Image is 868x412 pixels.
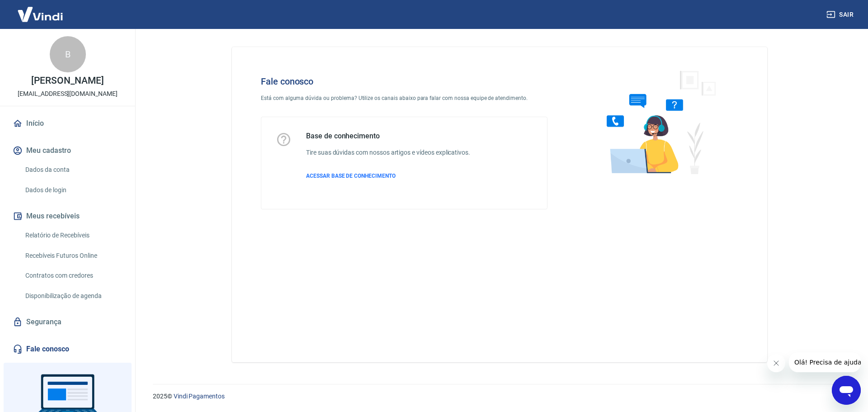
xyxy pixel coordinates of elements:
a: Início [11,114,124,133]
p: Está com alguma dúvida ou problema? Utilize os canais abaixo para falar com nossa equipe de atend... [261,94,547,102]
div: B [50,36,86,72]
a: Segurança [11,312,124,332]
iframe: Mensagem da empresa [789,352,861,372]
button: Meu cadastro [11,141,124,161]
a: Vindi Pagamentos [174,393,225,400]
p: [EMAIL_ADDRESS][DOMAIN_NAME] [18,89,118,99]
iframe: Fechar mensagem [767,354,785,372]
img: Fale conosco [589,62,726,182]
img: Vindi [11,0,70,28]
h6: Tire suas dúvidas com nossos artigos e vídeos explicativos. [306,148,470,157]
span: Olá! Precisa de ajuda? [5,6,76,14]
h5: Base de conhecimento [306,132,470,141]
a: ACESSAR BASE DE CONHECIMENTO [306,172,470,180]
span: ACESSAR BASE DE CONHECIMENTO [306,173,396,179]
h4: Fale conosco [261,76,547,87]
a: Contratos com credores [22,266,124,285]
a: Dados da conta [22,161,124,179]
button: Meus recebíveis [11,206,124,226]
a: Recebíveis Futuros Online [22,246,124,265]
p: [PERSON_NAME] [31,76,104,85]
a: Dados de login [22,181,124,199]
a: Fale conosco [11,339,124,359]
iframe: Botão para abrir a janela de mensagens [832,376,861,405]
p: 2025 © [153,392,846,401]
a: Relatório de Recebíveis [22,226,124,245]
a: Disponibilização de agenda [22,287,124,305]
button: Sair [825,6,857,23]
